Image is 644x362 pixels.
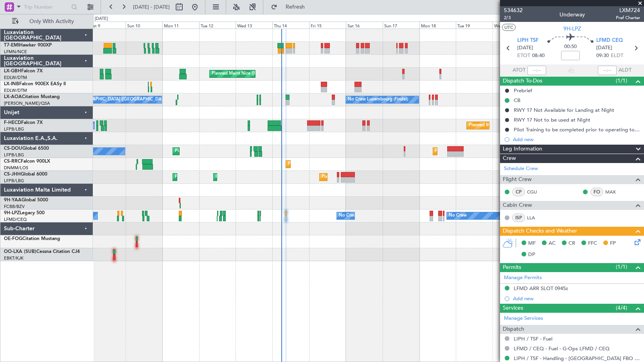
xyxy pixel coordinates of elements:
[279,4,312,10] span: Refresh
[162,22,199,29] div: Mon 11
[517,52,530,60] span: ETOT
[503,304,523,313] span: Services
[568,240,575,247] span: CR
[4,178,24,184] a: LFPB/LBG
[272,22,309,29] div: Thu 14
[4,172,21,177] span: CS-JHH
[4,165,28,171] a: DNMM/LOS
[4,146,49,151] a: CS-DOUGlobal 6500
[89,22,126,29] div: Sat 9
[4,249,80,254] a: OO-LXA (SUB)Cessna Citation CJ4
[616,14,640,21] span: Pref Charter
[503,175,532,184] span: Flight Crew
[503,227,577,236] span: Dispatch Checks and Weather
[4,249,36,254] span: OO-LXA (SUB)
[563,25,581,33] span: 9H-LPZ
[309,22,346,29] div: Fri 15
[512,213,525,222] div: ISP
[348,94,408,106] div: No Crew Luxembourg (Findel)
[4,255,23,261] a: EBKT/KJK
[4,82,66,86] a: LX-INBFalcon 900EX EASy II
[24,1,69,13] input: Trip Number
[20,19,83,24] span: Only With Activity
[503,325,524,334] span: Dispatch
[549,240,556,247] span: AC
[4,217,27,222] a: LFMD/CEQ
[503,263,521,272] span: Permits
[514,107,614,113] div: RWY 17 Not Available for Landing at Night
[514,355,640,362] a: LIPH / TSF - Handling - [GEOGRAPHIC_DATA] FBO - Delta Aerotaxi LIPH / TSF
[4,100,50,106] a: [PERSON_NAME]/QSA
[4,204,25,210] a: FCBB/BZV
[4,159,50,164] a: CS-RRCFalcon 900LX
[504,274,542,282] a: Manage Permits
[596,37,623,45] span: LFMD CEQ
[4,69,43,73] a: LX-GBHFalcon 7X
[435,145,558,157] div: Planned Maint [GEOGRAPHIC_DATA] ([GEOGRAPHIC_DATA])
[419,22,456,29] div: Mon 18
[175,171,298,183] div: Planned Maint [GEOGRAPHIC_DATA] ([GEOGRAPHIC_DATA])
[4,69,21,73] span: LX-GBH
[4,49,27,55] a: LFMN/NCE
[514,126,640,133] div: Pilot Training to be completed prior to operating to LFMD
[527,188,545,195] a: CGU
[175,145,298,157] div: Planned Maint [GEOGRAPHIC_DATA] ([GEOGRAPHIC_DATA])
[616,77,627,85] span: (1/1)
[504,6,523,14] span: 534632
[611,52,623,60] span: ELDT
[4,120,43,125] a: F-HECDFalcon 7X
[4,126,24,132] a: LFPB/LBG
[513,295,640,302] div: Add new
[216,171,339,183] div: Planned Maint [GEOGRAPHIC_DATA] ([GEOGRAPHIC_DATA])
[4,120,21,125] span: F-HECD
[596,44,612,52] span: [DATE]
[517,44,533,52] span: [DATE]
[596,52,609,60] span: 09:30
[616,263,627,271] span: (1/1)
[212,68,299,80] div: Planned Maint Nice ([GEOGRAPHIC_DATA])
[504,14,523,21] span: 2/3
[288,158,369,170] div: Planned Maint Lagos ([PERSON_NAME])
[4,82,19,86] span: LX-INB
[504,315,543,323] a: Manage Services
[504,165,538,173] a: Schedule Crew
[616,304,627,312] span: (4/4)
[40,94,169,106] div: No Crew Ostend-[GEOGRAPHIC_DATA] ([GEOGRAPHIC_DATA])
[4,237,22,241] span: OE-FOG
[517,37,538,45] span: LIPH TSF
[514,345,610,352] a: LFMD / CEQ - Fuel - G-Ops LFMD / CEQ
[469,120,592,131] div: Planned Maint [GEOGRAPHIC_DATA] ([GEOGRAPHIC_DATA])
[199,22,236,29] div: Tue 12
[564,43,577,51] span: 00:50
[4,75,27,81] a: EDLW/DTM
[346,22,383,29] div: Sat 16
[502,24,516,31] button: UTC
[512,188,525,196] div: CP
[514,335,552,342] a: LIPH / TSF - Fuel
[4,146,22,151] span: CS-DOU
[4,43,19,48] span: T7-EMI
[4,88,27,93] a: EDLW/DTM
[514,97,520,104] div: CB
[456,22,493,29] div: Tue 19
[322,171,445,183] div: Planned Maint [GEOGRAPHIC_DATA] ([GEOGRAPHIC_DATA])
[527,66,546,75] input: --:--
[514,285,568,292] div: LFMD ARR SLOT 0945z
[449,210,467,222] div: No Crew
[4,159,21,164] span: CS-RRC
[528,240,536,247] span: MF
[383,22,419,29] div: Sun 17
[527,214,545,221] a: LLA
[4,237,60,241] a: OE-FOGCitation Mustang
[4,43,52,48] a: T7-EMIHawker 900XP
[236,22,272,29] div: Wed 13
[4,95,60,99] a: LX-AOACitation Mustang
[4,95,22,99] span: LX-AOA
[95,16,108,22] div: [DATE]
[4,198,48,203] a: 9H-YAAGlobal 5000
[514,87,532,94] div: Prebrief
[4,211,20,215] span: 9H-LPZ
[619,66,631,74] span: ALDT
[532,52,545,60] span: 08:40
[590,188,603,196] div: FO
